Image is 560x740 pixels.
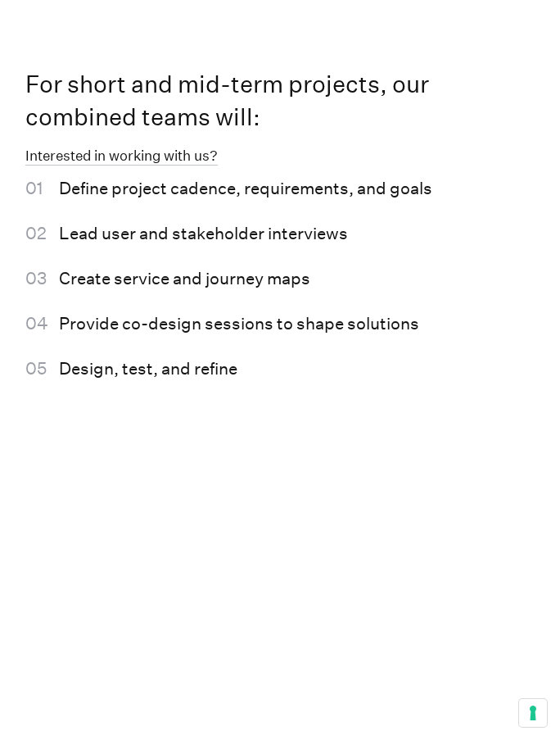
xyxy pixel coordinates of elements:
li: Define project cadence, requirements, and goals [59,176,535,202]
h4: For short and mid-term projects, our combined teams will: [25,68,535,134]
li: Design, test, and refine [59,356,535,382]
button: Your consent preferences for tracking technologies [519,699,547,727]
li: Provide co-design sessions to shape solutions [59,311,535,337]
li: Lead user and stakeholder interviews [59,221,535,247]
li: Create service and journey maps [59,266,535,292]
a: Interested in working with us? [25,147,218,166]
